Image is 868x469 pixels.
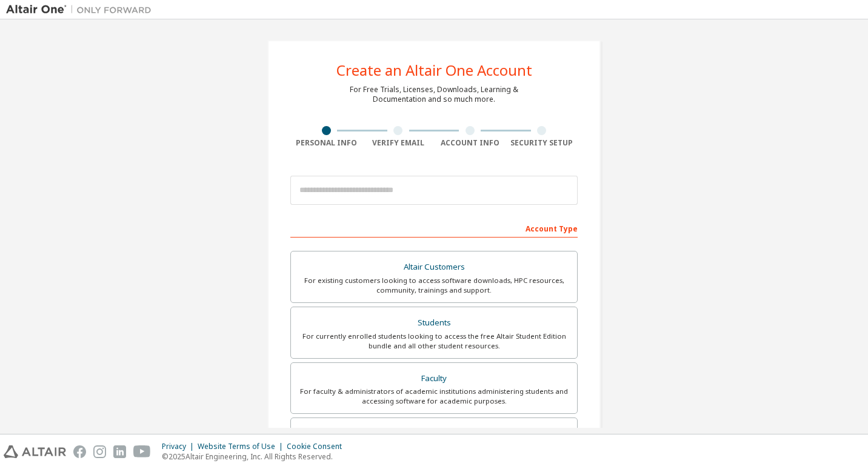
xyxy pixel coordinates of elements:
img: Altair One [6,4,158,16]
img: facebook.svg [73,445,86,458]
div: Account Info [434,138,506,148]
p: © 2025 Altair Engineering, Inc. All Rights Reserved. [162,451,349,462]
img: linkedin.svg [113,445,126,458]
div: Cookie Consent [287,442,349,451]
div: Altair Customers [298,259,570,276]
div: Security Setup [506,138,578,148]
div: Verify Email [362,138,435,148]
img: altair_logo.svg [4,445,66,458]
div: Account Type [290,218,578,238]
img: youtube.svg [133,445,151,458]
div: For currently enrolled students looking to access the free Altair Student Edition bundle and all ... [298,331,570,351]
div: Faculty [298,370,570,387]
div: For existing customers looking to access software downloads, HPC resources, community, trainings ... [298,276,570,295]
img: instagram.svg [93,445,106,458]
div: Create an Altair One Account [336,63,532,78]
div: Website Terms of Use [198,442,287,451]
div: Personal Info [290,138,362,148]
div: For faculty & administrators of academic institutions administering students and accessing softwa... [298,387,570,406]
div: Everyone else [298,425,570,442]
div: For Free Trials, Licenses, Downloads, Learning & Documentation and so much more. [350,85,518,104]
div: Privacy [162,442,198,451]
div: Students [298,314,570,331]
